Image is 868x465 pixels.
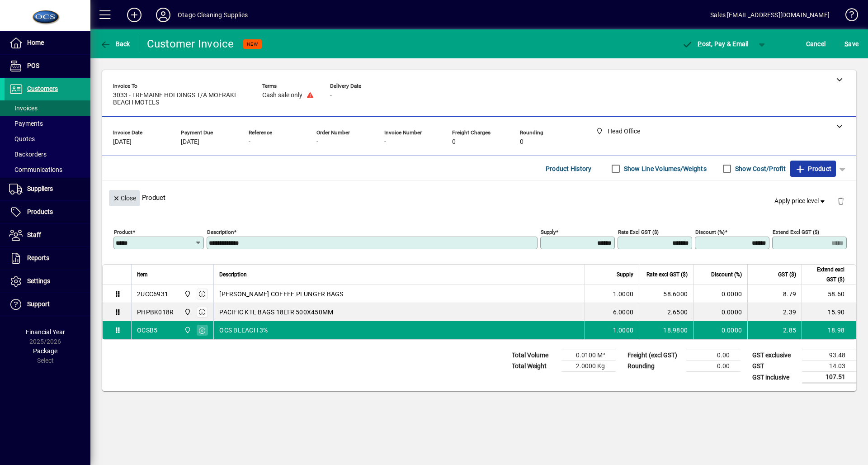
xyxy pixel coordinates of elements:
span: 6.0000 [613,308,634,317]
span: Description [219,270,247,280]
button: Product [790,161,836,177]
td: 18.98 [802,321,856,339]
div: OCSB5 [137,326,157,335]
span: Back [100,40,130,47]
td: 58.60 [802,285,856,303]
span: ost, Pay & Email [682,40,749,47]
button: Delete [830,190,852,212]
span: 0 [520,138,524,146]
div: Otago Cleaning Supplies [178,8,248,22]
a: Staff [5,224,90,247]
mat-label: Rate excl GST ($) [618,229,659,235]
a: Settings [5,270,90,293]
button: Profile [149,7,178,23]
span: Financial Year [26,328,65,336]
span: 3033 - TREMAINE HOLDINGS T/A MOERAKI BEACH MOTELS [113,92,249,106]
td: Rounding [623,361,686,372]
span: PACIFIC KTL BAGS 18LTR 500X450MM [219,308,333,317]
mat-label: Product [114,229,132,235]
td: GST exclusive [748,350,802,361]
mat-label: Description [207,229,234,235]
span: Suppliers [27,185,53,192]
button: Add [120,7,149,23]
span: 1.0000 [613,326,634,335]
span: Invoices [9,104,38,112]
a: Support [5,293,90,316]
span: Cancel [806,37,826,51]
button: Apply price level [771,193,830,209]
a: Knowledge Base [839,2,857,31]
div: 2.6500 [645,308,688,317]
a: POS [5,55,90,77]
div: Sales [EMAIL_ADDRESS][DOMAIN_NAME] [710,8,830,22]
a: Backorders [5,147,90,162]
span: Payments [9,120,43,127]
span: Customers [27,85,58,92]
span: Backorders [9,151,47,158]
span: Product History [546,161,592,176]
a: Suppliers [5,178,90,200]
a: Invoices [5,100,90,116]
span: Support [27,300,50,308]
span: Rate excl GST ($) [646,270,688,280]
span: Communications [9,166,62,173]
span: ave [844,37,859,51]
a: Payments [5,116,90,131]
span: 0 [452,138,456,146]
span: Head Office [182,289,192,299]
td: 0.0100 M³ [561,350,616,361]
span: OCS BLEACH 3% [219,326,268,335]
div: Product [102,181,856,214]
td: Total Volume [507,350,561,361]
app-page-header-button: Delete [830,197,852,205]
span: Head Office [182,325,192,335]
a: Reports [5,247,90,270]
td: 14.03 [802,361,856,372]
span: Home [27,39,44,46]
span: Package [33,347,57,355]
button: Cancel [804,36,828,52]
span: Settings [27,277,50,285]
span: 1.0000 [613,289,634,299]
mat-label: Supply [541,229,556,235]
span: [DATE] [113,138,132,146]
span: Reports [27,254,49,261]
span: Product [795,161,831,176]
span: GST ($) [778,270,796,280]
td: 8.79 [747,285,802,303]
div: Customer Invoice [147,37,234,51]
span: Quotes [9,135,35,142]
a: Quotes [5,131,90,147]
span: - [330,92,332,99]
span: Close [113,191,136,206]
td: 15.90 [802,303,856,321]
button: Product History [542,161,595,177]
span: Item [137,270,148,280]
span: [PERSON_NAME] COFFEE PLUNGER BAGS [219,289,343,299]
button: Save [842,36,861,52]
td: Total Weight [507,361,561,372]
div: 2UCC6931 [137,289,168,299]
span: Head Office [182,307,192,317]
span: - [384,138,386,146]
td: 0.00 [686,350,741,361]
span: Staff [27,231,41,238]
td: 0.0000 [693,321,747,339]
span: - [316,138,318,146]
span: POS [27,62,39,69]
span: S [844,40,848,47]
td: GST [748,361,802,372]
td: Freight (excl GST) [623,350,686,361]
td: 0.0000 [693,303,747,321]
span: - [249,138,250,146]
span: Supply [617,270,633,280]
td: 2.0000 Kg [561,361,616,372]
a: Communications [5,162,90,177]
span: Discount (%) [711,270,742,280]
td: 2.39 [747,303,802,321]
td: 93.48 [802,350,856,361]
button: Post, Pay & Email [678,36,753,52]
span: [DATE] [181,138,199,146]
a: Home [5,32,90,54]
app-page-header-button: Back [90,36,140,52]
